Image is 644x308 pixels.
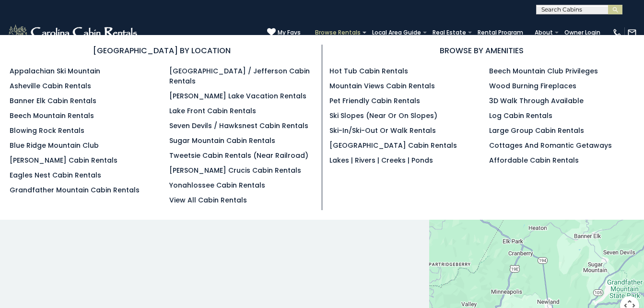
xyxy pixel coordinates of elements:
a: Affordable Cabin Rentals [489,155,579,165]
a: Sugar Mountain Cabin Rentals [169,136,275,145]
a: Banner Elk Cabin Rentals [10,96,96,106]
a: My Favs [267,28,301,37]
a: Beech Mountain Club Privileges [489,66,598,76]
a: Appalachian Ski Mountain [10,66,100,76]
a: Lakes | Rivers | Creeks | Ponds [329,155,433,165]
a: Wood Burning Fireplaces [489,81,576,91]
h3: [GEOGRAPHIC_DATA] BY LOCATION [10,45,315,57]
a: [PERSON_NAME] Lake Vacation Rentals [169,91,306,101]
a: Blue Ridge Mountain Club [10,141,99,150]
a: 3D Walk Through Available [489,96,584,106]
a: View All Cabin Rentals [169,195,247,205]
a: [PERSON_NAME] Crucis Cabin Rentals [169,166,301,175]
a: Browse Rentals [310,26,365,39]
a: [GEOGRAPHIC_DATA] Cabin Rentals [329,141,457,150]
h3: BROWSE BY AMENITIES [329,45,635,57]
a: Owner Login [560,26,605,39]
a: Beech Mountain Rentals [10,111,94,120]
a: Seven Devils / Hawksnest Cabin Rentals [169,121,308,130]
a: Grandfather Mountain Cabin Rentals [10,185,140,195]
span: My Favs [278,28,301,37]
a: Eagles Nest Cabin Rentals [10,170,101,180]
a: Cottages and Romantic Getaways [489,141,612,150]
a: [PERSON_NAME] Cabin Rentals [10,155,117,165]
img: mail-regular-white.png [627,28,637,37]
a: Hot Tub Cabin Rentals [329,66,408,76]
img: phone-regular-white.png [612,28,622,37]
img: White-1-2.png [7,23,140,42]
a: Rental Program [473,26,528,39]
a: Asheville Cabin Rentals [10,81,91,91]
a: Lake Front Cabin Rentals [169,106,256,116]
a: Blowing Rock Rentals [10,126,84,135]
a: Local Area Guide [367,26,426,39]
a: Tweetsie Cabin Rentals (Near Railroad) [169,151,308,160]
a: Real Estate [428,26,471,39]
a: Ski Slopes (Near or On Slopes) [329,111,437,120]
a: Large Group Cabin Rentals [489,126,584,135]
a: Pet Friendly Cabin Rentals [329,96,420,106]
a: Log Cabin Rentals [489,111,552,120]
a: [GEOGRAPHIC_DATA] / Jefferson Cabin Rentals [169,66,310,86]
a: Ski-in/Ski-Out or Walk Rentals [329,126,436,135]
a: About [530,26,558,39]
a: Mountain Views Cabin Rentals [329,81,435,91]
a: Yonahlossee Cabin Rentals [169,180,265,190]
